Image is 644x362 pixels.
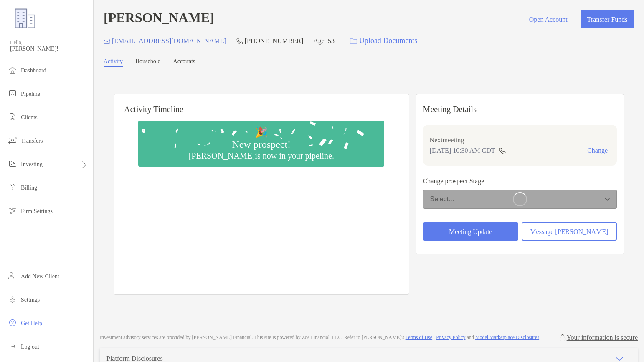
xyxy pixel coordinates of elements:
div: [PERSON_NAME] is now in your pipeline. [185,151,337,161]
img: Email Icon [104,39,110,44]
span: Log out [21,344,39,350]
p: [DATE] 10:30 AM CDT [430,145,495,156]
p: Change prospect Stage [423,176,617,186]
p: [EMAIL_ADDRESS][DOMAIN_NAME] [112,36,226,46]
span: Add New Client [21,273,59,280]
p: 53 [328,36,335,46]
p: [PHONE_NUMBER] [245,36,303,46]
a: Household [135,58,161,67]
img: clients icon [8,112,18,122]
button: Message [PERSON_NAME] [522,222,617,241]
a: Accounts [173,58,195,67]
img: firm-settings icon [8,205,18,216]
div: 🎉 [252,126,271,139]
span: Dashboard [21,67,46,74]
div: New prospect! [228,139,294,151]
span: Firm Settings [21,208,53,214]
img: logout icon [8,341,18,351]
button: Transfer Funds [581,10,634,28]
img: communication type [499,147,506,154]
img: transfers icon [8,135,18,145]
img: add_new_client icon [8,271,18,281]
img: investing icon [8,159,18,169]
span: Settings [21,297,40,303]
img: button icon [350,38,357,44]
a: Terms of Use [406,334,432,340]
span: Get Help [21,320,42,326]
span: Clients [21,114,38,121]
span: Billing [21,185,37,191]
a: Privacy Policy [436,334,465,340]
span: [PERSON_NAME]! [10,46,88,52]
button: Open Account [522,10,574,28]
img: get-help icon [8,318,18,328]
a: Upload Documents [345,32,423,50]
button: Change [585,146,610,155]
img: Phone Icon [236,38,243,44]
img: Confetti [138,121,384,159]
h4: [PERSON_NAME] [104,10,214,28]
span: Investing [21,161,43,167]
img: billing icon [8,182,18,192]
a: Model Marketplace Disclosures [475,334,539,340]
p: Your information is secure [567,334,638,341]
img: settings icon [8,294,18,304]
p: Age [313,36,325,46]
a: Activity [104,58,123,67]
img: pipeline icon [8,88,18,98]
p: Next meeting [430,135,610,145]
button: Meeting Update [423,222,518,241]
h6: Activity Timeline [114,94,409,114]
span: Transfers [21,138,43,144]
p: Investment advisory services are provided by [PERSON_NAME] Financial . This site is powered by Zo... [100,334,540,341]
img: Zoe Logo [10,3,40,33]
img: dashboard icon [8,65,18,75]
p: Meeting Details [423,104,617,115]
span: Pipeline [21,91,40,97]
